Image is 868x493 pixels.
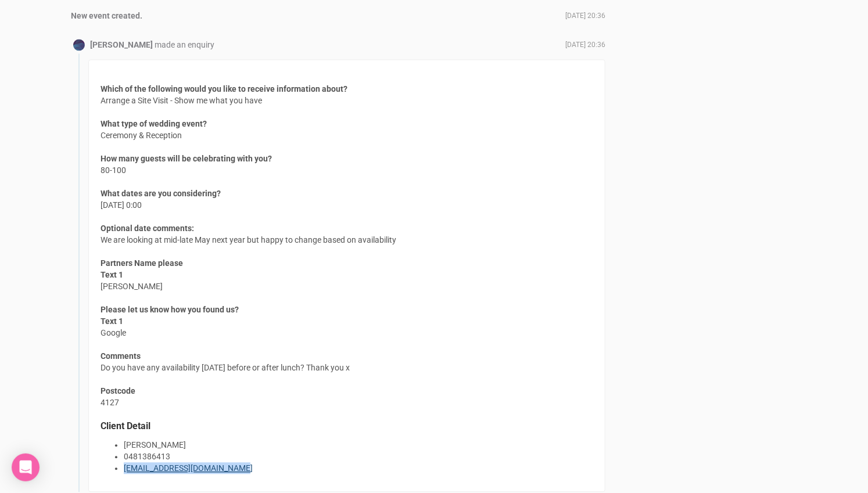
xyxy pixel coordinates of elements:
[565,41,605,51] span: [DATE] 20:36
[101,317,123,326] strong: Text 1
[101,387,135,396] strong: Postcode
[73,39,85,51] img: Profile Image
[101,305,239,315] strong: Please let us know how you found us?
[101,224,194,233] strong: Optional date comments:
[155,41,214,50] span: made an enquiry
[124,440,593,451] li: [PERSON_NAME]
[124,451,593,463] li: 0481386413
[101,271,123,280] strong: Text 1
[101,352,141,361] strong: Comments
[101,316,126,339] span: Google
[101,84,347,107] span: Arrange a Site Visit - Show me what you have
[88,60,605,492] div: [DATE] 0:00 We are looking at mid-late May next year but happy to change based on availability Do...
[71,12,142,21] strong: New event created.
[565,12,605,21] span: [DATE] 20:36
[101,118,207,142] span: Ceremony & Reception
[101,189,221,199] strong: What dates are you considering?
[101,154,272,164] strong: How many guests will be celebrating with you?
[101,420,593,434] legend: Client Detail
[124,464,253,473] a: [EMAIL_ADDRESS][DOMAIN_NAME]
[101,85,347,94] strong: Which of the following would you like to receive information about?
[101,269,163,293] span: [PERSON_NAME]
[101,259,183,268] strong: Partners Name please
[12,454,40,481] div: Open Intercom Messenger
[101,120,207,129] strong: What type of wedding event?
[90,41,153,50] strong: [PERSON_NAME]
[101,153,272,177] span: 80-100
